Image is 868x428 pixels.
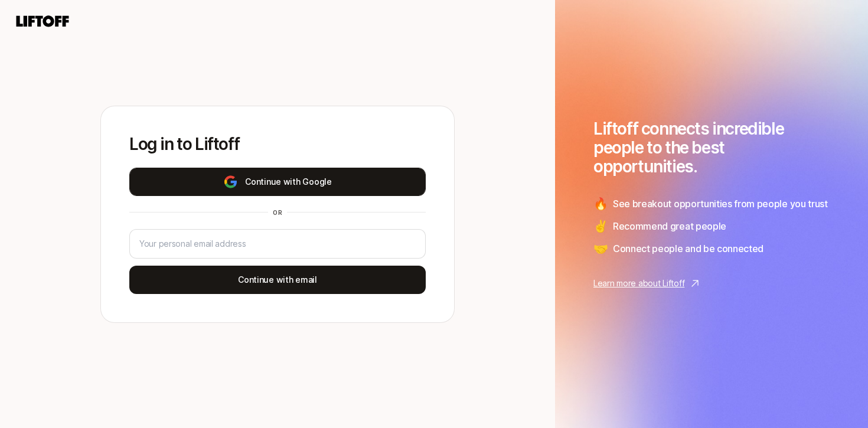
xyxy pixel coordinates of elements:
[593,217,608,235] span: ✌️
[268,208,287,217] div: or
[223,175,238,189] img: google-logo
[613,241,763,256] span: Connect people and be connected
[129,168,426,196] button: Continue with Google
[129,266,426,294] button: Continue with email
[593,195,608,213] span: 🔥
[613,196,828,211] span: See breakout opportunities from people you trust
[139,237,416,251] input: Your personal email address
[613,218,726,234] span: Recommend great people
[593,240,608,257] span: 🤝
[593,276,830,290] a: Learn more about Liftoff
[129,135,426,153] p: Log in to Liftoff
[593,276,684,290] p: Learn more about Liftoff
[593,119,830,176] h1: Liftoff connects incredible people to the best opportunities.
